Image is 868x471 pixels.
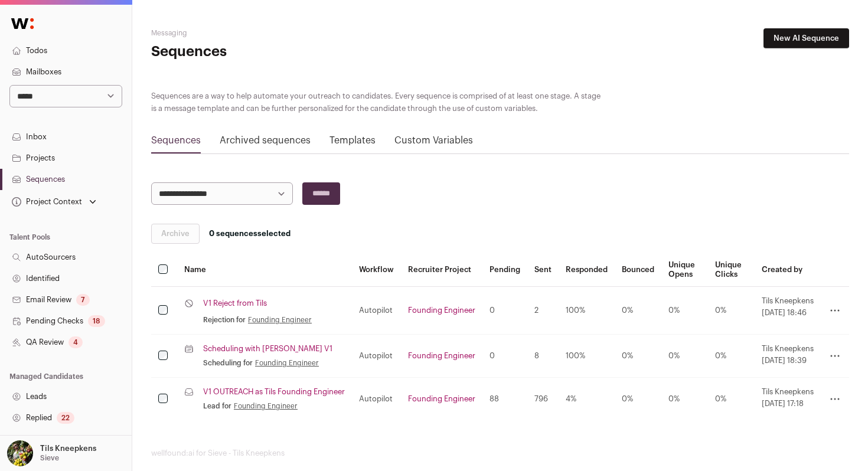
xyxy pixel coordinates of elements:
[755,253,821,287] th: Created by
[88,315,105,327] div: 18
[234,401,298,411] a: Founding Engineer
[151,449,849,458] footer: wellfound:ai for Sieve - Tils Kneepkens
[209,229,291,238] span: selected
[203,299,267,308] a: V1 Reject from Tils
[615,335,661,378] td: 0%
[9,194,99,210] button: Open dropdown
[527,378,559,421] td: 796
[615,378,661,421] td: 0%
[708,287,755,335] td: 0%
[151,42,384,61] h1: Sequences
[352,287,401,335] td: Autopilot
[151,90,605,115] div: Sequences are a way to help automate your outreach to candidates. Every sequence is comprised of ...
[559,287,615,335] td: 100%
[762,399,814,408] span: [DATE] 17:18
[762,356,814,365] span: [DATE] 18:39
[57,412,74,424] div: 22
[203,344,332,354] a: Scheduling with [PERSON_NAME] V1
[151,136,201,145] a: Sequences
[203,401,231,411] span: Lead for
[708,253,755,287] th: Unique Clicks
[755,287,821,327] td: Tils Kneepkens
[661,253,708,287] th: Unique Opens
[248,315,312,325] a: Founding Engineer
[5,12,40,35] img: Wellfound
[209,230,257,237] span: 0 sequences
[401,253,482,287] th: Recruiter Project
[5,440,99,466] button: Open dropdown
[408,352,475,359] a: Founding Engineer
[352,253,401,287] th: Workflow
[763,28,849,48] a: New AI Sequence
[40,453,59,463] p: Sieve
[255,358,319,368] a: Founding Engineer
[482,287,527,335] td: 0
[482,335,527,378] td: 0
[9,197,82,207] div: Project Context
[408,306,475,314] a: Founding Engineer
[708,378,755,421] td: 0%
[559,378,615,421] td: 4%
[352,335,401,378] td: Autopilot
[220,136,311,145] a: Archived sequences
[708,335,755,378] td: 0%
[7,440,33,466] img: 6689865-medium_jpg
[661,378,708,421] td: 0%
[151,28,384,38] h2: Messaging
[203,315,246,325] span: Rejection for
[408,395,475,403] a: Founding Engineer
[559,335,615,378] td: 100%
[40,444,96,453] p: Tils Kneepkens
[352,378,401,421] td: Autopilot
[329,136,376,145] a: Templates
[661,287,708,335] td: 0%
[203,387,345,397] a: V1 OUTREACH as Tils Founding Engineer
[527,287,559,335] td: 2
[762,308,814,318] span: [DATE] 18:46
[755,335,821,375] td: Tils Kneepkens
[615,253,661,287] th: Bounced
[68,336,83,348] div: 4
[203,358,253,368] span: Scheduling for
[661,335,708,378] td: 0%
[527,253,559,287] th: Sent
[615,287,661,335] td: 0%
[76,294,90,306] div: 7
[482,253,527,287] th: Pending
[177,253,352,287] th: Name
[755,378,821,418] td: Tils Kneepkens
[394,136,473,145] a: Custom Variables
[482,378,527,421] td: 88
[527,335,559,378] td: 8
[559,253,615,287] th: Responded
